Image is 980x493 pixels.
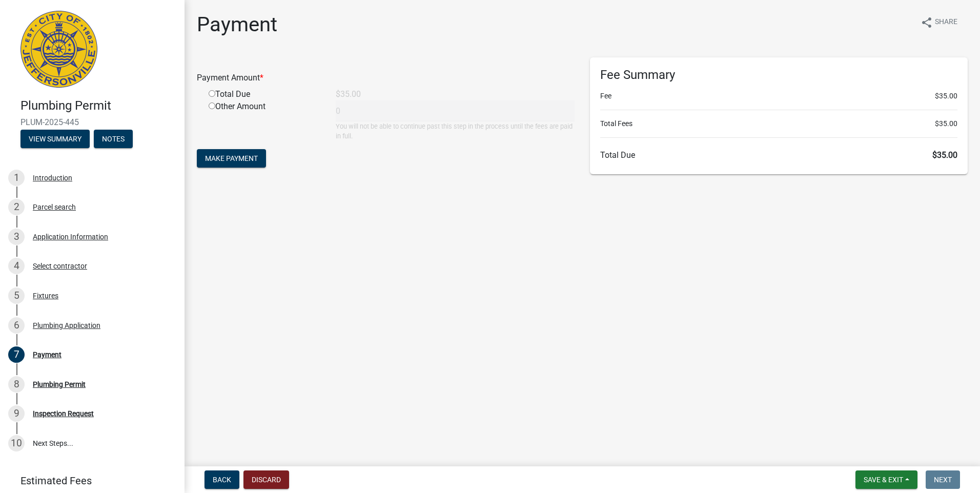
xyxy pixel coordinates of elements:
button: View Summary [21,130,90,148]
div: Plumbing Application [33,322,100,329]
i: share [921,16,933,29]
span: $35.00 [935,118,957,129]
span: Next [934,476,952,484]
div: Application Information [33,233,108,240]
div: Select contractor [33,262,87,270]
button: Next [926,470,960,489]
div: Parcel search [33,203,76,211]
div: 4 [8,258,25,274]
div: Other Amount [201,100,328,141]
div: 9 [8,405,25,422]
button: shareShare [912,12,966,32]
h6: Total Due [600,150,957,160]
div: Total Due [201,88,328,100]
span: $35.00 [935,91,957,101]
button: Make Payment [197,149,266,168]
div: 10 [8,435,25,451]
li: Total Fees [600,118,957,129]
div: 1 [8,170,25,186]
div: 7 [8,346,25,363]
div: Payment [33,351,62,358]
wm-modal-confirm: Notes [94,135,133,143]
span: Save & Exit [864,476,903,484]
button: Discard [243,470,289,489]
div: Inspection Request [33,410,94,417]
h6: Fee Summary [600,68,957,83]
a: Estimated Fees [8,470,168,491]
div: 8 [8,376,25,393]
h1: Payment [197,12,277,37]
span: Back [213,476,231,484]
div: 2 [8,199,25,215]
img: City of Jeffersonville, Indiana [21,11,97,88]
span: Share [935,16,957,29]
span: $35.00 [932,150,957,160]
div: 6 [8,317,25,334]
button: Notes [94,130,133,148]
div: Payment Amount [189,72,582,84]
div: 3 [8,229,25,245]
div: Plumbing Permit [33,381,86,388]
button: Back [205,470,239,489]
wm-modal-confirm: Summary [21,135,90,143]
div: Introduction [33,174,72,181]
span: Make Payment [205,154,258,162]
h4: Plumbing Permit [21,98,176,113]
li: Fee [600,91,957,101]
div: 5 [8,287,25,304]
button: Save & Exit [855,470,917,489]
span: PLUM-2025-445 [21,117,164,127]
div: Fixtures [33,292,58,299]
